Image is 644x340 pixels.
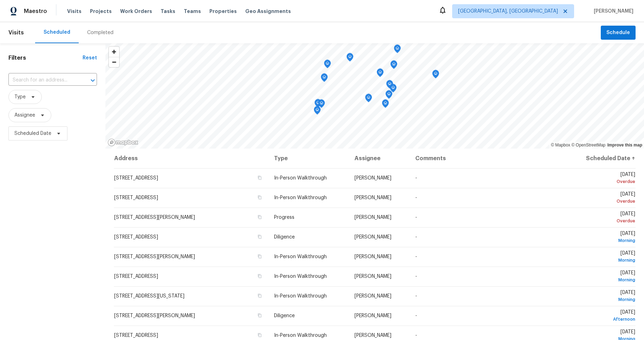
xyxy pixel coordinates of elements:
[114,215,195,220] span: [STREET_ADDRESS][PERSON_NAME]
[88,76,98,85] button: Open
[114,294,184,299] span: [STREET_ADDRESS][US_STATE]
[256,293,263,299] button: Copy Address
[274,215,294,220] span: Progress
[256,273,263,279] button: Copy Address
[394,45,401,55] div: Map marker
[354,176,391,181] span: [PERSON_NAME]
[432,70,439,81] div: Map marker
[114,333,158,338] span: [STREET_ADDRESS]
[415,254,417,259] span: -
[382,99,389,110] div: Map marker
[114,235,158,240] span: [STREET_ADDRESS]
[354,254,391,259] span: [PERSON_NAME]
[274,176,327,181] span: In-Person Walkthrough
[606,28,630,37] span: Schedule
[114,313,195,318] span: [STREET_ADDRESS][PERSON_NAME]
[354,195,391,200] span: [PERSON_NAME]
[14,130,51,137] span: Scheduled Date
[274,294,327,299] span: In-Person Walkthrough
[415,235,417,240] span: -
[566,149,636,168] th: Scheduled Date ↑
[415,195,417,200] span: -
[385,90,392,101] div: Map marker
[571,143,605,148] a: OpenStreetMap
[109,47,119,57] button: Zoom in
[108,138,138,146] a: Mapbox homepage
[591,8,633,15] span: [PERSON_NAME]
[572,270,635,283] span: [DATE]
[551,143,570,148] a: Mapbox
[415,294,417,299] span: -
[390,60,397,71] div: Map marker
[114,149,268,168] th: Address
[109,57,119,67] button: Zoom out
[349,149,409,168] th: Assignee
[572,296,635,303] div: Morning
[67,8,82,15] span: Visits
[24,8,47,15] span: Maestro
[274,254,327,259] span: In-Person Walkthrough
[274,235,295,240] span: Diligence
[114,195,158,200] span: [STREET_ADDRESS]
[318,99,325,110] div: Map marker
[8,75,77,86] input: Search for an address...
[90,8,112,15] span: Projects
[415,274,417,279] span: -
[256,332,263,338] button: Copy Address
[184,8,201,15] span: Teams
[572,257,635,264] div: Morning
[8,54,83,61] h1: Filters
[256,234,263,240] button: Copy Address
[390,84,397,95] div: Map marker
[572,276,635,283] div: Morning
[256,214,263,220] button: Copy Address
[354,235,391,240] span: [PERSON_NAME]
[256,194,263,201] button: Copy Address
[572,198,635,205] div: Overdue
[245,8,291,15] span: Geo Assignments
[572,290,635,303] span: [DATE]
[274,274,327,279] span: In-Person Walkthrough
[354,215,391,220] span: [PERSON_NAME]
[114,274,158,279] span: [STREET_ADDRESS]
[354,294,391,299] span: [PERSON_NAME]
[109,57,119,67] span: Zoom out
[268,149,349,168] th: Type
[572,172,635,185] span: [DATE]
[601,26,636,40] button: Schedule
[314,106,321,117] div: Map marker
[14,93,26,100] span: Type
[572,217,635,224] div: Overdue
[410,149,566,168] th: Comments
[274,333,327,338] span: In-Person Walkthrough
[572,211,635,224] span: [DATE]
[572,237,635,244] div: Morning
[458,8,558,15] span: [GEOGRAPHIC_DATA], [GEOGRAPHIC_DATA]
[44,29,70,36] div: Scheduled
[321,73,328,84] div: Map marker
[274,195,327,200] span: In-Person Walkthrough
[607,143,642,148] a: Improve this map
[415,215,417,220] span: -
[83,54,97,61] div: Reset
[256,312,263,319] button: Copy Address
[354,333,391,338] span: [PERSON_NAME]
[8,25,24,40] span: Visits
[386,80,393,91] div: Map marker
[209,8,237,15] span: Properties
[365,94,372,105] div: Map marker
[377,68,384,79] div: Map marker
[572,316,635,323] div: Afternoon
[14,112,35,119] span: Assignee
[114,254,195,259] span: [STREET_ADDRESS][PERSON_NAME]
[572,310,635,323] span: [DATE]
[256,175,263,181] button: Copy Address
[415,333,417,338] span: -
[274,313,295,318] span: Diligence
[314,99,321,110] div: Map marker
[346,53,353,64] div: Map marker
[354,313,391,318] span: [PERSON_NAME]
[572,178,635,185] div: Overdue
[572,251,635,264] span: [DATE]
[120,8,152,15] span: Work Orders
